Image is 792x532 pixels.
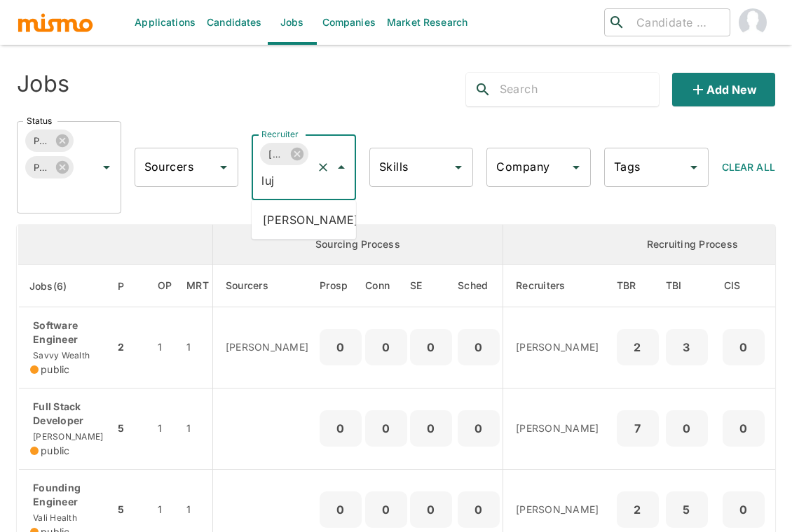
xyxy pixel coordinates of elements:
[371,500,402,519] p: 0
[622,337,653,357] p: 2
[566,157,586,177] button: Open
[97,157,116,177] button: Open
[407,265,455,307] th: Sent Emails
[30,350,90,360] span: Savvy Wealth
[728,337,759,357] p: 0
[183,265,212,307] th: Market Research Total
[325,337,356,357] p: 0
[671,337,702,357] p: 3
[463,419,494,438] p: 0
[325,500,356,519] p: 0
[500,78,660,101] input: Search
[463,337,494,357] p: 0
[449,157,468,177] button: Open
[516,503,602,517] p: [PERSON_NAME]
[728,500,759,519] p: 0
[503,265,613,307] th: Recruiters
[226,340,308,354] p: [PERSON_NAME]
[722,161,775,173] span: Clear All
[416,337,446,357] p: 0
[260,146,294,162] span: [PERSON_NAME]
[27,115,52,127] label: Status
[17,70,69,98] h4: Jobs
[146,307,184,388] td: 1
[463,500,494,519] p: 0
[252,206,356,234] li: [PERSON_NAME]
[671,500,702,519] p: 5
[516,340,602,354] p: [PERSON_NAME]
[728,419,759,438] p: 0
[146,388,184,469] td: 1
[30,512,77,523] span: Vali Health
[416,500,446,519] p: 0
[114,265,146,307] th: Priority
[622,419,653,438] p: 7
[25,156,74,178] div: Public
[739,8,767,36] img: Carmen Vilachá
[365,265,407,307] th: Connections
[416,419,446,438] p: 0
[183,388,212,469] td: 1
[30,481,103,509] p: Founding Engineer
[25,129,74,152] div: Published
[320,265,365,307] th: Prospects
[25,133,59,149] span: Published
[30,400,103,428] p: Full Stack Developer
[455,265,503,307] th: Sched
[325,419,356,438] p: 0
[711,265,776,307] th: Client Interview Scheduled
[466,73,500,106] button: search
[41,444,70,458] span: public
[672,73,775,106] button: Add new
[183,307,212,388] td: 1
[212,225,503,265] th: Sourcing Process
[30,318,103,346] p: Software Engineer
[114,307,146,388] td: 2
[613,265,662,307] th: To Be Reviewed
[371,337,402,357] p: 0
[662,265,711,307] th: To Be Interviewed
[214,157,233,177] button: Open
[261,128,299,140] label: Recruiter
[29,278,86,295] span: Jobs(6)
[371,419,402,438] p: 0
[332,157,351,177] button: Close
[671,419,702,438] p: 0
[146,265,184,307] th: Open Positions
[25,160,59,176] span: Public
[684,157,704,177] button: Open
[114,388,146,469] td: 5
[41,363,70,377] span: public
[118,278,142,295] span: P
[17,12,94,33] img: logo
[260,143,308,165] div: [PERSON_NAME]
[631,13,724,32] input: Candidate search
[212,265,320,307] th: Sourcers
[516,421,602,435] p: [PERSON_NAME]
[622,500,653,519] p: 2
[30,431,103,442] span: [PERSON_NAME]
[313,157,333,177] button: Clear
